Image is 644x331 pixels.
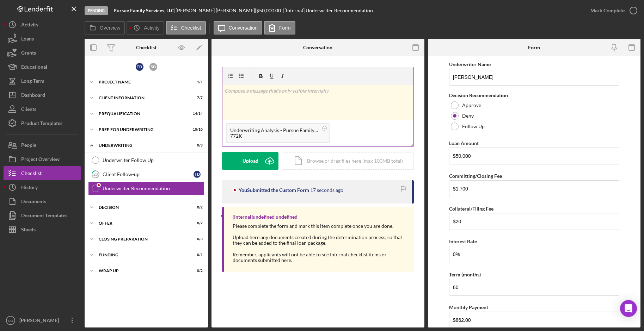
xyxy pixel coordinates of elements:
div: Clients [21,102,36,118]
div: Pending [85,6,108,15]
button: Project Overview [4,152,81,166]
button: Conversation [214,21,263,35]
div: Upload here any documents created during the determination process, so that they can be added to ... [233,235,407,246]
label: Committing/Closing Fee [449,173,502,179]
a: Underwriter Recommendation [88,181,204,195]
button: Educational [4,60,81,74]
div: T D [194,171,201,178]
button: Upload [222,152,278,170]
button: Checklist [166,21,206,35]
div: 0 / 3 [190,237,203,241]
div: Activity [21,18,38,33]
div: Prequalification [99,112,185,116]
tspan: 23 [93,172,98,176]
button: Product Templates [4,116,81,130]
div: Upload [243,152,258,170]
button: Document Templates [4,208,81,223]
button: Sheets [4,223,81,237]
div: | [114,8,176,13]
div: Offer [99,221,185,225]
label: Interest Rate [449,238,477,244]
label: Activity [144,25,159,31]
div: 772K [230,133,318,139]
div: Dashboard [21,88,45,104]
div: Underwriting Analysis - Pursue Family Services, LLC - [DATE].xlsx [230,127,318,133]
button: Loans [4,32,81,46]
a: Long-Term [4,74,81,88]
div: $50,000.00 [256,8,283,13]
div: [PERSON_NAME] [PERSON_NAME] | [176,8,256,13]
div: Project Overview [21,152,60,168]
div: S D [149,63,157,71]
div: Client Information [99,96,185,100]
div: Underwriting [99,143,185,148]
button: Documents [4,194,81,208]
label: Monthly Payment [449,304,488,310]
button: Checklist [4,166,81,180]
div: 7 / 7 [190,96,203,100]
div: Checklist [136,45,157,50]
div: Educational [21,60,47,76]
button: Clients [4,102,81,116]
button: Form [264,21,295,35]
div: 0 / 2 [190,269,203,273]
div: 0 / 3 [190,143,203,148]
div: 0 / 2 [190,205,203,210]
div: 14 / 14 [190,112,203,116]
div: Decision Recommendation [449,93,619,98]
div: Long-Term [21,74,44,90]
label: Follow Up [462,124,485,129]
div: Open Intercom Messenger [620,300,637,317]
button: Dashboard [4,88,81,102]
b: Pursue Family Services, LLC [114,7,174,13]
label: Deny [462,113,474,119]
button: People [4,138,81,152]
div: Please complete the form and mark this item complete once you are done. [233,223,407,229]
div: T D [136,63,143,71]
button: Overview [85,21,125,35]
div: 0 / 2 [190,221,203,225]
div: Sheets [21,223,36,238]
div: Underwriter Recommendation [103,186,204,191]
div: Remember, applicants will not be able to see Internal checklist items or documents submitted here. [233,252,407,263]
div: Loans [21,32,34,48]
div: History [21,180,38,196]
label: Checklist [181,25,201,31]
text: OU [8,319,13,323]
button: OU[PERSON_NAME] Underwriting [4,313,81,327]
label: Underwriter Name [449,61,491,67]
div: Product Templates [21,116,62,132]
div: Conversation [303,45,332,50]
button: History [4,180,81,194]
time: 2025-08-28 15:35 [310,187,343,193]
button: Grants [4,46,81,60]
div: 10 / 10 [190,127,203,132]
div: 0 / 1 [190,253,203,257]
div: [Internal] undefined undefined [233,214,298,220]
div: Project Name [99,80,185,84]
a: 23Client Follow-upTD [88,167,204,181]
label: Conversation [229,25,258,31]
div: Underwriter Follow Up [103,157,204,163]
div: You Submitted the Custom Form [239,187,309,193]
div: Prep for Underwriting [99,127,185,132]
div: People [21,138,36,154]
div: Funding [99,253,185,257]
label: Term (months) [449,271,481,277]
div: Decision [99,205,185,210]
label: Loan Amount [449,140,479,146]
button: Activity [4,18,81,32]
label: Form [279,25,291,31]
div: 1 / 1 [190,80,203,84]
div: Mark Complete [590,4,625,18]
